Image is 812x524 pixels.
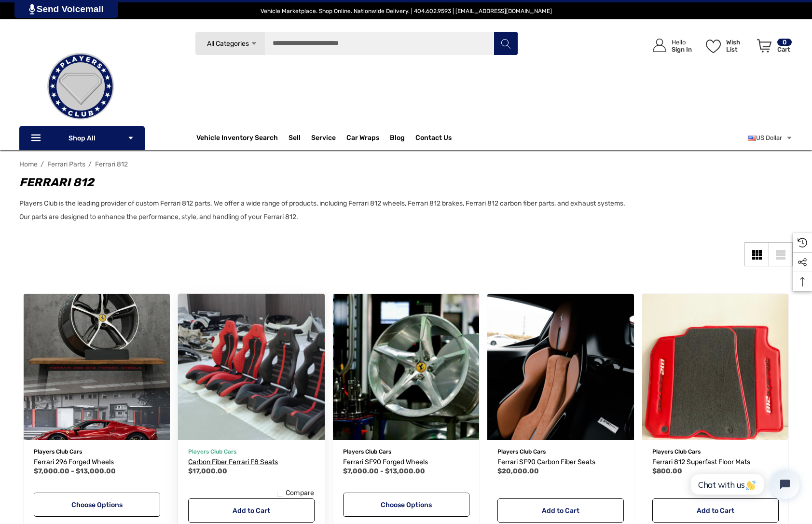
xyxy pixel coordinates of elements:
p: Players Club Cars [343,445,469,458]
svg: Icon Arrow Down [127,135,134,141]
span: Compare [286,489,315,497]
span: $7,000.00 - $13,000.00 [34,467,116,475]
span: Carbon Fiber Ferrari F8 Seats [188,458,278,466]
a: Service [311,134,336,144]
svg: Icon Arrow Down [250,40,258,47]
p: Shop All [19,126,145,150]
a: Carbon Fiber Ferrari F8 Seats,$17,000.00 [188,456,315,468]
span: All Categories [206,40,248,48]
img: Carbon Fiber Ferrari F8 Seats [171,286,332,447]
span: Ferrari SF90 Carbon Fiber Seats [497,458,595,466]
svg: Review Your Cart [757,39,771,53]
a: Ferrari SF90 Forged Wheels,Price range from $7,000.00 to $13,000.00 [333,294,480,441]
a: Carbon Fiber Ferrari F8 Seats,$17,000.00 [178,294,325,441]
span: Car Wraps [346,134,379,144]
img: Ferrari 812 Floor Mats [642,294,789,441]
svg: Icon User Account [653,39,666,52]
svg: Icon Line [30,133,44,144]
a: Ferrari 812 Superfast Floor Mats,$800.00 [642,294,789,441]
a: Contact Us [415,134,452,144]
nav: Breadcrumb [19,156,793,173]
a: Home [19,160,38,168]
a: Ferrari 812 [95,160,128,168]
a: All Categories Icon Arrow Down Icon Arrow Up [195,31,265,55]
span: $17,000.00 [188,467,227,475]
iframe: Tidio Chat [680,462,808,507]
span: Vehicle Marketplace. Shop Online. Nationwide Delivery. | 404.602.9593 | [EMAIL_ADDRESS][DOMAIN_NAME] [261,8,552,14]
img: Ferrari 296 Forged Wheels [24,294,170,441]
span: $7,000.00 - $13,000.00 [343,467,425,475]
svg: Social Media [798,258,807,267]
a: Blog [390,134,405,144]
p: Sign In [672,46,692,53]
p: Players Club Cars [188,445,315,458]
a: Add to Cart [652,498,779,523]
a: Ferrari 296 Forged Wheels,Price range from $7,000.00 to $13,000.00 [34,456,160,468]
a: Sign in [642,29,697,62]
a: Add to Cart [188,498,315,523]
span: $800.00 [652,467,682,475]
a: Grid View [744,242,769,266]
a: Ferrari SF90 Carbon Fiber Seats,$20,000.00 [487,294,634,441]
svg: Top [793,277,812,287]
a: Car Wraps [346,128,390,148]
p: 0 [777,39,792,46]
svg: Wish List [706,40,721,53]
a: Choose Options [343,493,469,517]
p: Players Club is the leading provider of custom Ferrari 812 parts. We offer a wide range of produc... [19,197,633,224]
img: Ferrari SF90 Wheels [333,294,480,441]
span: Sell [289,134,301,144]
a: Sell [289,128,311,148]
span: Ferrari 296 Forged Wheels [34,458,114,466]
a: Add to Cart [497,498,624,523]
p: Players Club Cars [34,445,160,458]
a: Ferrari 296 Forged Wheels,Price range from $7,000.00 to $13,000.00 [24,294,170,441]
a: Cart with 0 items [753,29,793,67]
p: Players Club Cars [497,445,624,458]
a: Ferrari SF90 Forged Wheels,Price range from $7,000.00 to $13,000.00 [343,456,469,468]
a: Vehicle Inventory Search [196,134,278,144]
p: Cart [777,46,792,53]
img: Ferrari SF90 Carbon Fiber Seats [487,294,634,441]
h1: Ferrari 812 [19,174,633,191]
button: Search [494,31,518,55]
a: List View [769,242,793,266]
a: Choose Options [34,493,160,517]
a: USD [748,128,793,148]
a: Ferrari SF90 Carbon Fiber Seats,$20,000.00 [497,456,624,468]
p: Wish List [726,39,752,53]
a: Wish List Wish List [702,29,753,62]
img: Players Club | Cars For Sale [32,38,129,135]
a: Ferrari 812 Superfast Floor Mats,$800.00 [652,456,779,468]
span: Ferrari 812 Superfast Floor Mats [652,458,750,466]
p: Players Club Cars [652,445,779,458]
span: Ferrari SF90 Forged Wheels [343,458,428,466]
svg: Recently Viewed [798,238,807,248]
span: $20,000.00 [497,467,539,475]
p: Hello [672,39,692,46]
a: Ferrari Parts [47,160,85,168]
